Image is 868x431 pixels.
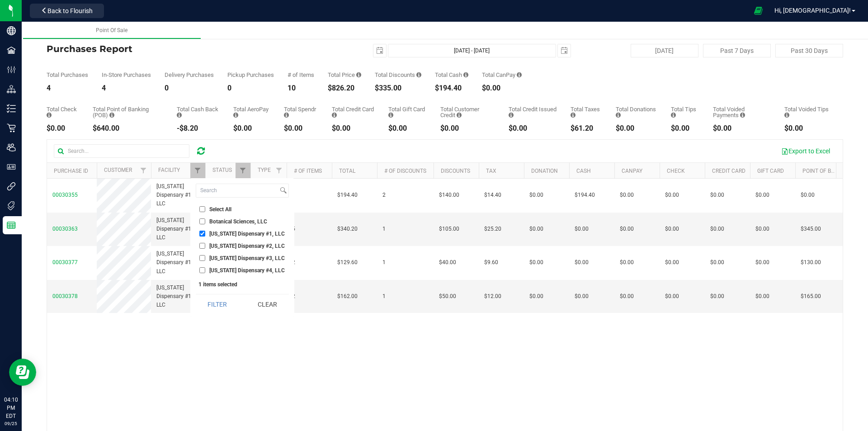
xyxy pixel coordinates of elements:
i: Sum of the successful, non-voided AeroPay payment transactions for all purchases in the date range. [233,112,238,118]
span: $345.00 [801,225,821,233]
i: Sum of the cash-back amounts from rounded-up electronic payments for all purchases in the date ra... [177,112,182,118]
i: Sum of all tips added to successful, non-voided payments for all purchases in the date range. [671,112,676,118]
span: [US_STATE] Dispensary #4, LLC [209,268,285,273]
input: Botanical Sciences, LLC [199,218,205,224]
span: 1 [382,225,386,233]
a: Check [667,168,685,174]
div: $0.00 [616,125,657,132]
a: # of Items [294,168,322,174]
div: $194.40 [435,85,468,92]
a: Purchase ID [54,168,88,174]
div: Total Check [47,106,79,118]
a: Customer [104,167,132,173]
span: $14.40 [484,191,501,199]
span: Botanical Sciences, LLC [209,219,267,224]
span: $0.00 [529,191,543,199]
span: $0.00 [575,225,589,233]
span: $0.00 [710,258,724,267]
div: Total Voided Payments [713,106,771,118]
span: $25.20 [484,225,501,233]
input: Search... [54,144,189,158]
i: Sum of the successful, non-voided gift card payment transactions for all purchases in the date ra... [388,112,393,118]
i: Sum of all round-up-to-next-dollar total price adjustments for all purchases in the date range. [616,112,621,118]
span: [US_STATE] Dispensary #2, LLC [209,243,285,249]
div: $826.20 [328,85,361,92]
div: $0.00 [47,125,79,132]
div: Total Gift Card [388,106,427,118]
span: $0.00 [755,292,769,301]
div: 1 items selected [198,281,286,288]
div: Total Voided Tips [784,106,830,118]
span: $0.00 [665,258,679,267]
a: Filter [136,163,151,178]
button: Past 30 Days [775,44,843,57]
div: Total Price [328,72,361,78]
span: [US_STATE] Dispensary #1, LLC [156,250,200,276]
span: $165.00 [801,292,821,301]
div: $0.00 [284,125,318,132]
inline-svg: Reports [7,221,16,230]
inline-svg: User Roles [7,162,16,171]
inline-svg: Distribution [7,85,16,94]
i: Sum of all tip amounts from voided payment transactions for all purchases in the date range. [784,112,789,118]
span: $0.00 [529,292,543,301]
iframe: Resource center [9,359,36,386]
span: $9.60 [484,258,498,267]
div: 10 [288,85,314,92]
span: 00030355 [52,192,78,198]
inline-svg: Users [7,143,16,152]
button: Clear [245,294,289,314]
input: [US_STATE] Dispensary #4, LLC [199,267,205,273]
a: Donation [531,168,558,174]
a: Filter [236,163,250,178]
div: Total Taxes [571,106,602,118]
div: Total Donations [616,106,657,118]
i: Sum of the successful, non-voided Spendr payment transactions for all purchases in the date range. [284,112,289,118]
a: Point of Banking (POB) [802,168,867,174]
div: $0.00 [713,125,771,132]
div: $0.00 [332,125,375,132]
div: 0 [165,85,214,92]
span: $194.40 [337,191,358,199]
a: Total [339,168,355,174]
div: $61.20 [571,125,602,132]
span: 00030363 [52,226,78,232]
i: Sum of the discount values applied to the all purchases in the date range. [416,72,421,78]
span: $0.00 [755,258,769,267]
div: $0.00 [388,125,427,132]
a: Facility [158,167,180,173]
div: -$8.20 [177,125,220,132]
span: $0.00 [710,225,724,233]
button: Back to Flourish [30,4,104,18]
div: 4 [47,85,88,92]
span: $105.00 [439,225,459,233]
span: $0.00 [620,225,634,233]
div: In-Store Purchases [102,72,151,78]
div: 0 [227,85,274,92]
div: $0.00 [509,125,557,132]
span: $340.20 [337,225,358,233]
a: Discounts [441,168,470,174]
span: $140.00 [439,191,459,199]
input: [US_STATE] Dispensary #1, LLC [199,231,205,237]
div: # of Items [288,72,314,78]
i: Sum of the successful, non-voided cash payment transactions for all purchases in the date range. ... [463,72,468,78]
a: Credit Card [712,168,745,174]
div: Total Customer Credit [440,106,495,118]
p: 09/25 [4,420,18,427]
span: $50.00 [439,292,456,301]
span: $12.00 [484,292,501,301]
a: Status [212,167,232,173]
div: $0.00 [440,125,495,132]
span: $0.00 [665,191,679,199]
span: $0.00 [710,292,724,301]
span: [US_STATE] Dispensary #3, LLC [209,256,285,261]
p: 04:10 PM EDT [4,396,18,420]
i: Sum of the total prices of all purchases in the date range. [356,72,361,78]
span: 2 [382,191,386,199]
h4: Purchases Report [47,44,312,54]
span: $129.60 [337,258,358,267]
i: Sum of the successful, non-voided payments using account credit for all purchases in the date range. [457,112,462,118]
inline-svg: Inventory [7,104,16,113]
i: Sum of the successful, non-voided credit card payment transactions for all purchases in the date ... [332,112,337,118]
